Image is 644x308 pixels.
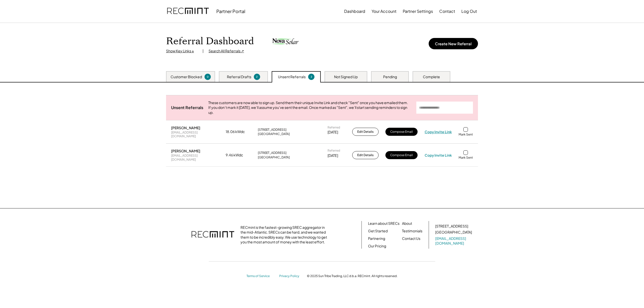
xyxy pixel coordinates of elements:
div: Mark Sent [459,156,473,160]
div: [DATE] [328,153,338,158]
a: Terms of Service [247,274,274,278]
a: Learn about SRECs [368,221,399,226]
button: Create New Referral [429,38,478,49]
div: [STREET_ADDRESS] [258,128,287,132]
div: [EMAIL_ADDRESS][DOMAIN_NAME] [171,130,219,138]
div: These customers are now able to sign up. Send them their unique Invite Link and check "Sent" once... [208,100,411,115]
a: [EMAIL_ADDRESS][DOMAIN_NAME] [435,236,473,246]
button: Contact [439,6,455,16]
div: Referral Drafts [227,74,251,79]
a: Get Started [368,229,388,234]
div: | [203,49,204,54]
div: 18.06 kWdc [226,129,251,134]
a: Privacy Policy [279,274,302,278]
div: 2 [309,75,314,79]
div: 2 [255,75,259,79]
div: 0 [205,75,210,79]
button: Edit Details [352,128,379,136]
div: Customer Blocked [171,74,202,79]
div: Copy Invite Link [425,129,452,134]
button: Edit Details [352,151,379,159]
div: Mark Sent [459,133,473,137]
div: [EMAIL_ADDRESS][DOMAIN_NAME] [171,154,219,161]
a: Testimonials [402,229,422,234]
div: Not Signed Up [334,74,358,79]
a: About [402,221,412,226]
div: Unsent Referrals [171,105,203,110]
div: Referred [328,149,340,153]
div: Search All Referrals ↗ [209,49,244,54]
img: nova-solar.png [271,38,299,45]
div: Complete [423,74,440,79]
div: [GEOGRAPHIC_DATA] [258,132,290,136]
div: 9.46 kWdc [226,153,251,158]
div: Pending [383,74,397,79]
button: Your Account [372,6,396,16]
div: [PERSON_NAME] [171,149,200,153]
div: [GEOGRAPHIC_DATA] [258,155,290,159]
button: Log Out [461,6,477,16]
div: Copy Invite Link [425,153,452,157]
button: Compose Email [385,128,418,136]
div: RECmint is the fastest-growing SREC aggregator in the mid-Atlantic. SRECs can be hard, and we wan... [240,225,330,245]
a: Our Pricing [368,244,386,249]
div: [STREET_ADDRESS] [435,224,468,229]
div: [GEOGRAPHIC_DATA] [435,230,472,235]
div: Show Key Links ↓ [166,49,197,54]
button: Partner Settings [403,6,433,16]
div: Unsent Referrals [278,74,306,79]
a: Contact Us [402,236,420,241]
div: © 2025 Sun Tribe Trading, LLC d.b.a. RECmint. All rights reserved. [307,274,397,278]
img: recmint-logotype%403x.png [191,226,234,244]
div: Referred [328,125,340,129]
div: [DATE] [328,130,338,135]
h1: Referral Dashboard [166,35,254,47]
div: [STREET_ADDRESS] [258,151,287,155]
button: Compose Email [385,151,418,159]
div: [PERSON_NAME] [171,125,200,130]
div: Partner Portal [216,8,245,14]
button: Dashboard [344,6,365,16]
a: Partnering [368,236,385,241]
img: recmint-logotype%403x.png [167,3,209,20]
